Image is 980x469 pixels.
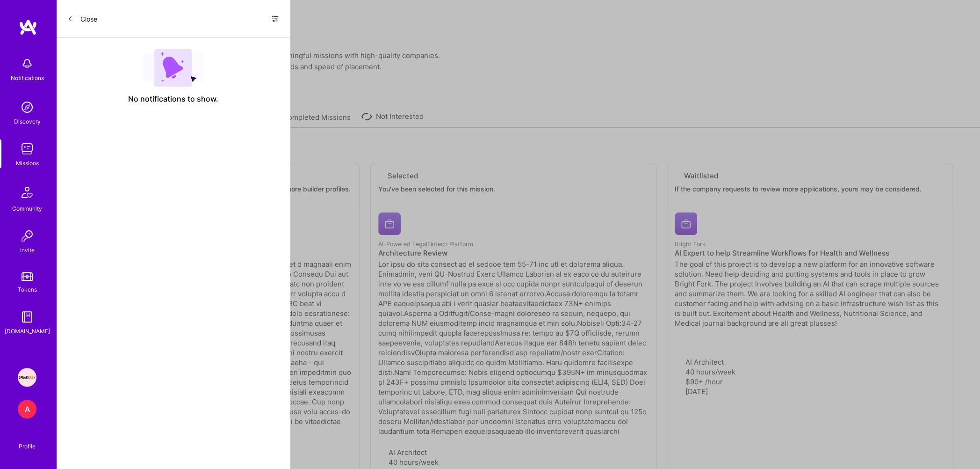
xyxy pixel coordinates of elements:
[18,285,37,294] div: Tokens
[67,11,97,26] button: Close
[18,368,36,387] img: Speakeasy: Software Engineer to help Customers write custom functions
[18,308,36,326] img: guide book
[16,158,39,168] div: Missions
[18,98,36,117] img: discovery
[11,73,44,83] div: Notifications
[18,139,36,158] img: teamwork
[18,400,36,418] div: A
[16,181,38,204] img: Community
[12,204,42,213] div: Community
[15,432,39,450] a: Profile
[15,400,39,418] a: A
[18,227,36,245] img: Invite
[20,245,35,255] div: Invite
[5,326,50,336] div: [DOMAIN_NAME]
[22,272,33,281] img: tokens
[19,441,36,450] div: Profile
[15,368,39,387] a: Speakeasy: Software Engineer to help Customers write custom functions
[18,54,36,73] img: bell
[19,19,37,36] img: logo
[142,49,204,87] img: empty
[14,117,41,126] div: Discovery
[128,94,218,104] span: No notifications to show.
